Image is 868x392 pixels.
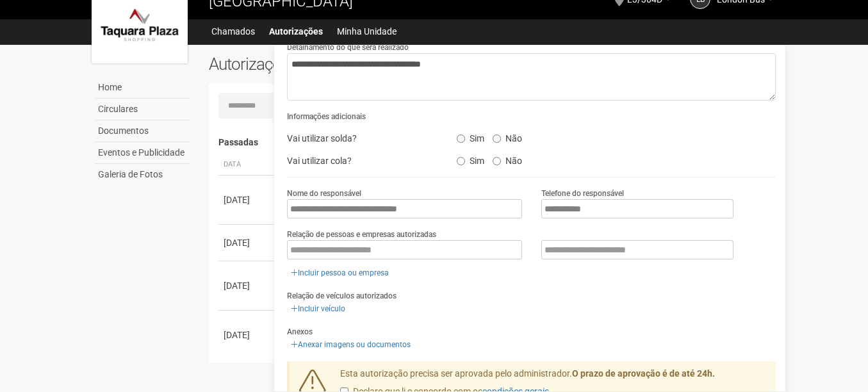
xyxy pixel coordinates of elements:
[493,157,501,165] input: Não
[95,120,190,142] a: Documentos
[287,111,366,122] label: Informações adicionais
[95,99,190,120] a: Circulares
[224,279,271,292] div: [DATE]
[493,135,501,143] input: Não
[269,22,323,40] a: Autorizações
[287,188,361,199] label: Nome do responsável
[224,236,271,249] div: [DATE]
[224,329,271,341] div: [DATE]
[287,338,414,352] a: Anexar imagens ou documentos
[337,22,397,40] a: Minha Unidade
[287,42,409,53] label: Detalhamento do que será realizado
[493,151,522,167] label: Não
[218,138,767,147] h4: Passadas
[95,164,190,185] a: Galeria de Fotos
[287,290,397,302] label: Relação de veículos autorizados
[218,154,276,176] th: Data
[277,129,446,148] div: Vai utilizar solda?
[457,151,484,167] label: Sim
[457,129,484,144] label: Sim
[95,142,190,164] a: Eventos e Publicidade
[95,77,190,99] a: Home
[211,22,255,40] a: Chamados
[457,135,465,143] input: Sim
[493,129,522,144] label: Não
[277,151,446,170] div: Vai utilizar cola?
[224,193,271,206] div: [DATE]
[287,266,393,280] a: Incluir pessoa ou empresa
[209,54,483,74] h2: Autorizações
[287,302,349,316] a: Incluir veículo
[541,188,624,199] label: Telefone do responsável
[572,368,715,379] strong: O prazo de aprovação é de até 24h.
[287,326,313,338] label: Anexos
[287,229,436,240] label: Relação de pessoas e empresas autorizadas
[457,157,465,165] input: Sim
